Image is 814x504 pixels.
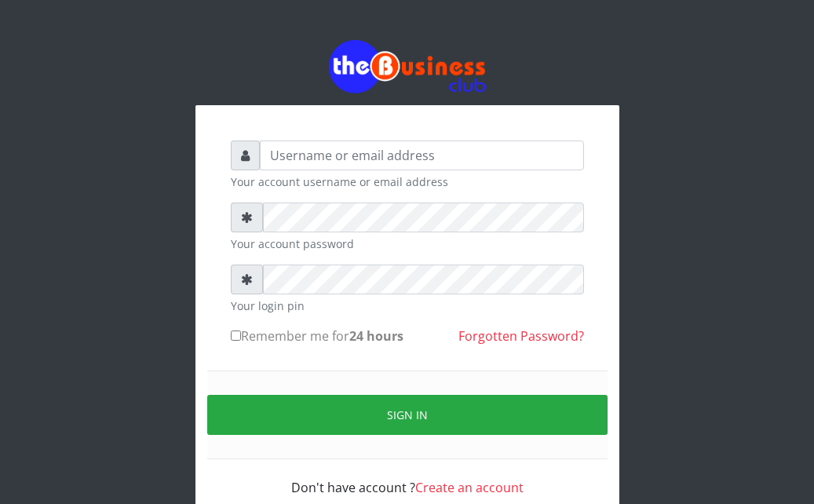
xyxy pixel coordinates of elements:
[231,331,241,341] input: Remember me for24 hours
[231,236,584,252] small: Your account password
[207,395,608,435] button: Sign in
[231,459,584,497] div: Don't have account ?
[458,327,584,345] a: Forgotten Password?
[260,141,584,170] input: Username or email address
[415,479,524,496] a: Create an account
[349,327,403,345] b: 24 hours
[231,173,584,190] small: Your account username or email address
[231,298,584,314] small: Your login pin
[231,327,403,345] label: Remember me for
